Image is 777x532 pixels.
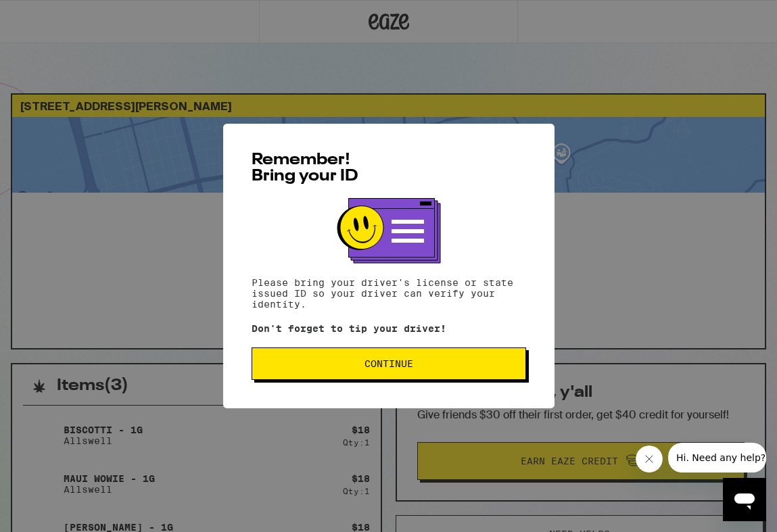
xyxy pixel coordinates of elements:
[723,478,766,521] iframe: Button to launch messaging window
[252,323,526,334] p: Don't forget to tip your driver!
[252,152,358,185] span: Remember! Bring your ID
[364,359,413,368] span: Continue
[668,443,766,473] iframe: Message from company
[636,445,663,473] iframe: Close message
[252,277,526,310] p: Please bring your driver's license or state issued ID so your driver can verify your identity.
[252,347,526,380] button: Continue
